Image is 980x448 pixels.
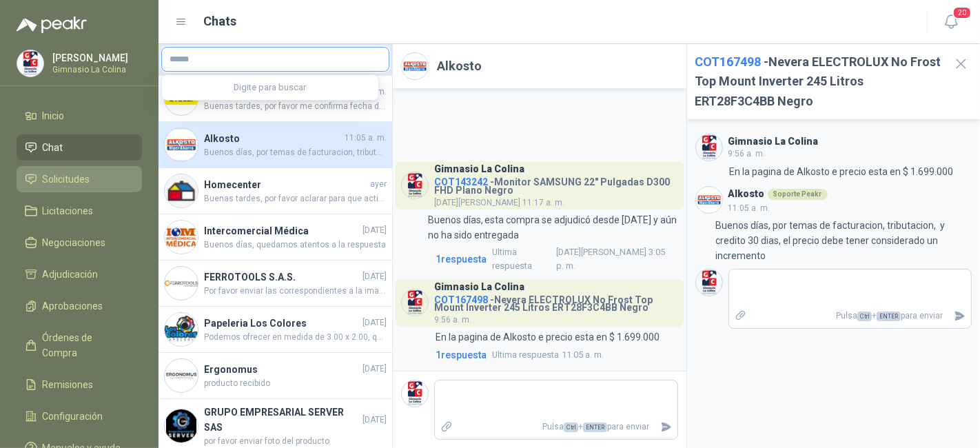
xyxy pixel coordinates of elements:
[52,53,139,63] p: [PERSON_NAME]
[204,362,360,377] h4: Ergonomus
[729,304,753,328] label: Adjuntar archivos
[17,103,142,129] a: Inicio
[696,134,722,161] img: Company Logo
[17,371,142,398] a: Remisiones
[492,245,553,274] span: Ultima respuesta
[939,10,963,34] button: 20
[363,224,387,237] span: [DATE]
[204,435,387,448] span: por favor enviar foto del producto
[492,348,559,362] span: Ultima respuesta
[696,187,722,213] img: Company Logo
[43,172,90,187] span: Solicitudes
[363,270,387,283] span: [DATE]
[43,298,103,314] span: Aprobaciones
[434,283,524,291] h3: Gimnasio La Colina
[17,293,142,319] a: Aprobaciones
[434,173,678,194] h4: - Monitor SAMSUNG 22" Pulgadas D300 FHD Plano Negro
[165,174,198,207] img: Company Logo
[730,164,954,179] p: En la pagina de Alkosto e precio esta en $ 1.699.000
[43,235,106,250] span: Negociaciones
[204,405,360,435] h4: GRUPO EMPRESARIAL SERVER SAS
[434,165,524,173] h3: Gimnasio La Colina
[436,252,487,267] span: 1 respuesta
[363,316,387,329] span: [DATE]
[43,409,103,424] span: Configuración
[165,409,198,442] img: Company Logo
[43,203,94,218] span: Licitaciones
[695,54,762,69] span: COT167498
[165,221,198,254] img: Company Logo
[752,304,948,328] p: Pulsa + para enviar
[952,6,972,19] span: 20
[17,134,142,161] a: Chat
[17,198,142,224] a: Licitaciones
[492,245,675,274] span: [DATE][PERSON_NAME] 3:05 p. m.
[52,65,139,74] p: Gimnasio La Colina
[204,12,237,31] h1: Chats
[204,146,387,159] span: Buenos días, por temas de facturacion, tributacion, y credito 30 dias, el precio debe tener consi...
[159,261,392,307] a: Company LogoFERROTOOLS S.A.S.[DATE]Por favor enviar las correspondientes a la imagen WhatsApp Ima...
[162,75,378,100] div: Digite para buscar
[204,238,387,252] span: Buenos días, quedamos atentos a la respuesta
[728,149,766,159] span: 9:56 a. m.
[204,285,387,298] span: Por favor enviar las correspondientes a la imagen WhatsApp Image [DATE] 1.03.20 PM.jpeg
[428,212,678,243] p: Buenos días, esta compra se adjudicó desde [DATE] y aún no ha sido entregada
[165,359,198,392] img: Company Logo
[204,192,387,205] span: Buenas tardes, por favor aclarar para que actividad necesitan este carro
[159,168,392,214] a: Company LogoHomecenterayerBuenas tardes, por favor aclarar para que actividad necesitan este carro
[402,53,428,79] img: Company Logo
[363,363,387,376] span: [DATE]
[434,198,564,207] span: [DATE][PERSON_NAME] 11:17 a. m.
[159,214,392,261] a: Company LogoIntercomercial Médica[DATE]Buenos días, quedamos atentos a la respuesta
[159,122,392,168] a: Company LogoAlkosto11:05 a. m.Buenos días, por temas de facturacion, tributacion, y credito 30 di...
[434,176,488,187] span: COT143242
[436,347,487,363] span: 1 respuesta
[204,377,387,390] span: producto recibido
[434,294,488,305] span: COT167498
[877,312,901,321] span: ENTER
[17,17,87,33] img: Logo peakr
[345,132,387,145] span: 11:05 a. m.
[17,166,142,192] a: Solicitudes
[402,380,428,407] img: Company Logo
[363,414,387,427] span: [DATE]
[43,377,94,392] span: Remisiones
[434,315,471,325] span: 9:56 a. m.
[583,422,607,432] span: ENTER
[715,218,972,263] p: Buenos días, por temas de facturacion, tributacion, y credito 30 dias, el precio debe tener consi...
[43,108,65,123] span: Inicio
[728,203,770,213] span: 11:05 a. m.
[458,415,655,439] p: Pulsa + para enviar
[159,307,392,353] a: Company LogoPapeleria Los Colores[DATE]Podemos ofrecer en medida de 3.00 x 2.00, quedamos atentos...
[204,331,387,344] span: Podemos ofrecer en medida de 3.00 x 2.00, quedamos atentos para cargar precio
[728,138,819,145] h3: Gimnasio La Colina
[434,291,678,312] h4: - Nevera ELECTROLUX No Frost Top Mount Inverter 245 Litros ERT28F3C4BB Negro
[402,172,428,198] img: Company Logo
[165,267,198,300] img: Company Logo
[17,50,43,77] img: Company Logo
[17,261,142,287] a: Adjudicación
[204,316,360,331] h4: Papeleria Los Colores
[564,422,578,432] span: Ctrl
[43,140,63,155] span: Chat
[696,269,722,296] img: Company Logo
[43,267,99,282] span: Adjudicación
[204,269,360,285] h4: FERROTOOLS S.A.S.
[159,76,392,122] a: Company LogoEVACOL1:17 p. m.Buenas tardes, por favor me confirma fecha de despacho
[43,330,129,360] span: Órdenes de Compra
[204,131,342,146] h4: Alkosto
[159,353,392,399] a: Company LogoErgonomus[DATE]producto recibido
[204,100,387,113] span: Buenas tardes, por favor me confirma fecha de despacho
[436,329,660,345] p: En la pagina de Alkosto e precio esta en $ 1.699.000
[165,313,198,346] img: Company Logo
[204,223,360,238] h4: Intercomercial Médica
[655,415,677,439] button: Enviar
[402,289,428,316] img: Company Logo
[435,415,458,439] label: Adjuntar archivos
[695,52,942,111] h2: - Nevera ELECTROLUX No Frost Top Mount Inverter 245 Litros ERT28F3C4BB Negro
[768,189,828,200] div: Soporte Peakr
[433,347,678,363] a: 1respuestaUltima respuesta11:05 a. m.
[728,190,765,198] h3: Alkosto
[433,245,678,274] a: 1respuestaUltima respuesta[DATE][PERSON_NAME] 3:05 p. m.
[370,178,387,191] span: ayer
